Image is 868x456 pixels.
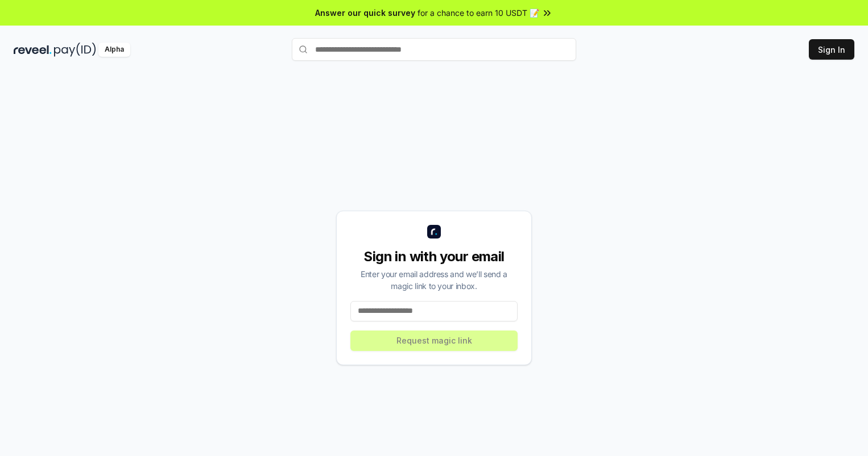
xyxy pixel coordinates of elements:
span: Answer our quick survey [315,7,415,19]
div: Sign in with your email [350,248,518,266]
img: logo_small [427,225,441,239]
div: Alpha [98,43,130,57]
div: Enter your email address and we’ll send a magic link to your inbox. [350,268,518,292]
img: reveel_dark [14,43,52,57]
span: for a chance to earn 10 USDT 📝 [418,7,539,19]
button: Sign In [809,39,854,60]
img: pay_id [54,43,96,57]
